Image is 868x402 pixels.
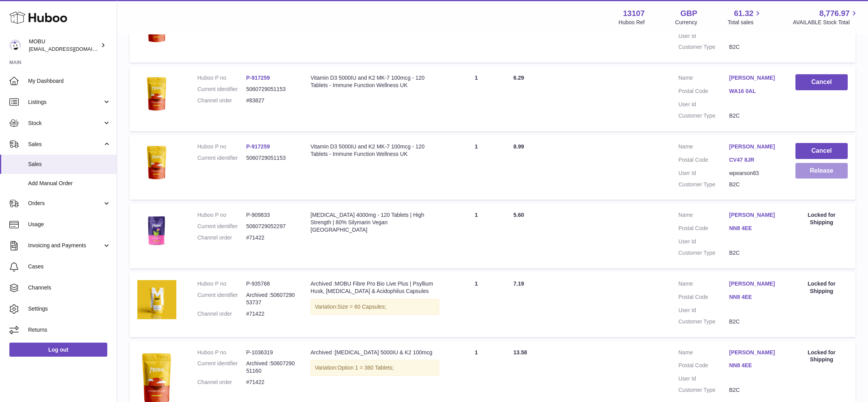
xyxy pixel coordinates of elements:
span: 7.19 [513,281,524,287]
dt: Current identifier [197,154,246,162]
button: Release [795,163,848,179]
dt: Current identifier [197,86,246,93]
div: Locked for Shipping [795,280,848,295]
div: Variation: [311,360,439,376]
dt: User Id [678,101,729,108]
span: 5.60 [513,212,524,218]
dt: User Id [678,170,729,177]
dt: Channel order [197,234,246,241]
dt: Customer Type [678,181,729,188]
span: Invoicing and Payments [28,242,103,249]
a: NN8 4EE [729,293,780,301]
img: $_57.PNG [137,280,176,319]
dt: Customer Type [678,386,729,394]
dt: Name [678,211,729,221]
span: Add Manual Order [28,180,111,187]
span: 61.32 [734,8,753,19]
dd: #71422 [246,234,295,241]
dd: B2C [729,386,780,394]
span: AVAILABLE Stock Total [793,19,859,26]
img: mo@mobu.co.uk [9,39,21,51]
div: Locked for Shipping [795,349,848,364]
dd: #83827 [246,97,295,104]
dt: Name [678,280,729,289]
dt: Huboo P no [197,143,246,150]
div: Huboo Ref [619,19,645,26]
dd: 5060729051153 [246,86,295,93]
dd: P-935768 [246,280,295,288]
a: [PERSON_NAME] [729,74,780,82]
dd: 5060729052297 [246,223,295,230]
dt: Channel order [197,97,246,104]
div: Currency [675,19,698,26]
dt: Postal Code [678,362,729,371]
td: 1 [447,66,506,131]
dd: wpearson83 [729,170,780,177]
dd: Archived :5060729051160 [246,360,295,375]
dt: Name [678,349,729,358]
span: Sales [28,141,103,148]
td: 1 [447,204,506,268]
span: Channels [28,284,111,291]
div: Locked for Shipping [795,211,848,226]
dd: 5060729051153 [246,154,295,162]
a: 61.32 Total sales [728,8,762,26]
div: Variation: [311,299,439,315]
span: Sales [28,161,111,168]
a: P-917259 [246,75,270,81]
dt: Postal Code [678,156,729,166]
dt: User Id [678,32,729,40]
a: NN8 4EE [729,362,780,369]
span: 13.58 [513,349,527,356]
img: $_57.PNG [137,143,176,182]
dd: #71422 [246,379,295,386]
a: P-917259 [246,143,270,150]
a: Log out [9,343,107,357]
span: Settings [28,305,111,313]
span: Size = 60 Capsules; [337,304,386,310]
div: Vitamin D3 5000IU and K2 MK-7 100mcg - 120 Tablets - Immune Function Wellness UK [311,143,439,158]
dt: Huboo P no [197,280,246,288]
a: 8,776.97 AVAILABLE Stock Total [793,8,859,26]
dt: Postal Code [678,293,729,303]
dt: Current identifier [197,291,246,306]
dt: User Id [678,375,729,382]
dt: Postal Code [678,88,729,97]
dt: Channel order [197,310,246,318]
img: $_57.JPG [137,211,176,250]
dt: Name [678,143,729,152]
dd: B2C [729,249,780,257]
dt: Customer Type [678,43,729,51]
img: $_57.PNG [137,74,176,113]
a: CV47 8JR [729,156,780,164]
dd: P-909833 [246,211,295,219]
div: [MEDICAL_DATA] 4000mg - 120 Tablets | High Strength | 80% Silymarin Vegan [GEOGRAPHIC_DATA] [311,211,439,234]
span: Cases [28,263,111,270]
a: WA16 0AL [729,88,780,95]
td: 1 [447,272,506,337]
div: MOBU [29,38,99,53]
strong: 13107 [623,8,645,19]
dd: Archived :5060729053737 [246,291,295,306]
td: 1 [447,135,506,200]
span: [EMAIL_ADDRESS][DOMAIN_NAME] [29,46,115,52]
span: Returns [28,326,111,334]
span: Usage [28,221,111,228]
dt: Huboo P no [197,349,246,356]
dt: Name [678,74,729,84]
strong: GBP [680,8,697,19]
div: Archived :MOBU Fibre Pro Bio Live Plus | Psyllium Husk, [MEDICAL_DATA] & Acidophilus Capsules [311,280,439,295]
dt: Customer Type [678,249,729,257]
dt: Huboo P no [197,74,246,82]
span: Option 1 = 360 Tablets; [337,364,394,371]
dt: Current identifier [197,360,246,375]
div: Archived :[MEDICAL_DATA] 5000IU & K2 100mcg [311,349,439,356]
dd: #71422 [246,310,295,318]
a: [PERSON_NAME] [729,349,780,356]
span: 8,776.97 [819,8,850,19]
dd: B2C [729,318,780,325]
span: Stock [28,120,103,127]
dd: B2C [729,112,780,120]
dt: Customer Type [678,112,729,120]
dt: Current identifier [197,223,246,230]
